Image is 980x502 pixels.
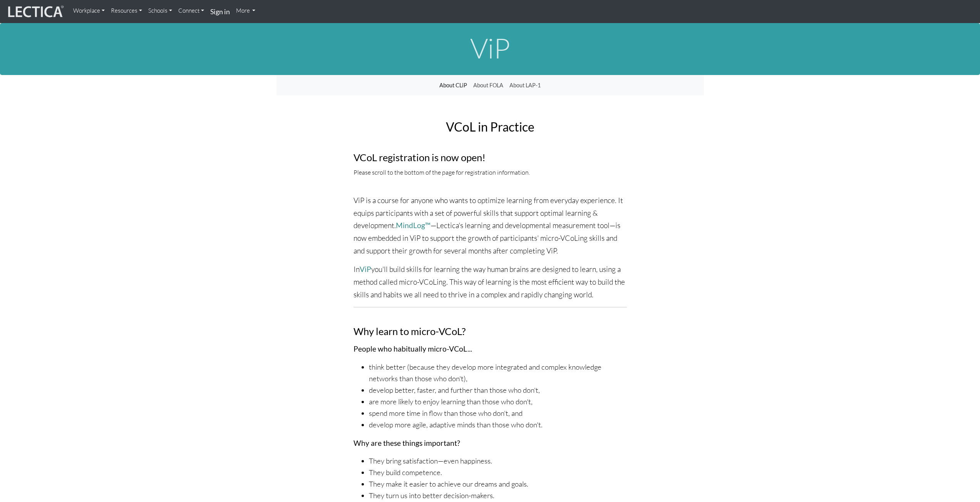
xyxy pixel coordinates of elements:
li: develop better, faster, and further than those who don't, [369,385,627,396]
li: They build competence. [369,467,627,479]
a: About CLiP [436,78,470,93]
li: develop more agile, adaptive minds than those who don't. [369,419,627,431]
a: More [233,3,259,18]
a: About LAP-1 [506,78,544,93]
li: spend more time in flow than those who don't, and [369,408,627,419]
p: ViP is a course for anyone who wants to optimize learning from everyday experience. It equips par... [353,194,627,257]
li: think better (because they develop more integrated and complex knowledge networks than those who ... [369,362,627,385]
strong: People who habitually micro-VCoL... [353,344,472,353]
strong: Sign in [210,7,230,16]
a: Schools [145,3,175,18]
h3: Why learn to micro-VCoL? [353,326,627,337]
h1: ViP [276,33,704,63]
strong: Why are these things important? [353,439,460,447]
a: Resources [108,3,145,18]
h6: Please scroll to the bottom of the page for registration information. [353,169,627,176]
h2: VCoL in Practice [353,120,627,133]
a: Sign in [207,3,233,20]
a: Connect [175,3,207,18]
a: Workplace [70,3,108,18]
li: They bring satisfaction—even happiness. [369,455,627,467]
img: lecticalive [6,4,64,19]
li: They turn us into better decision-makers. [369,490,627,502]
a: ViP [360,265,371,274]
p: In you'll build skills for learning the way human brains are designed to learn, using a method ca... [353,263,627,301]
li: They make it easier to achieve our dreams and goals. [369,479,627,490]
a: MindLog™ [396,221,431,230]
a: About FOLA [470,78,506,93]
li: are more likely to enjoy learning than those who don't, [369,396,627,408]
h3: VCoL registration is now open! [353,152,627,163]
